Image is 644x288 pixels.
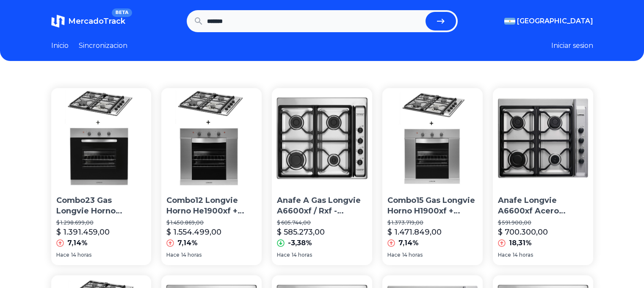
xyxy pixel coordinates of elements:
p: Anafe Longvie A6600xf Acero Encendido Valvula Selectogar6 [498,195,588,216]
p: $ 1.298.699,00 [56,219,146,226]
p: $ 1.471.849,00 [387,226,442,238]
span: 14 horas [513,252,533,258]
img: Combo12 Longvie Horno He1900xf + Anafe A6600xf [161,88,262,188]
img: Combo15 Gas Longvie Horno H1900xf + Anafe A6600xf [382,88,483,188]
span: Hace [498,252,511,258]
p: Anafe A Gas Longvie A6600xf / Rxf - Multigas [277,195,367,216]
a: Anafe Longvie A6600xf Acero Encendido Valvula Selectogar6Anafe Longvie A6600xf Acero Encendido Va... [493,88,593,265]
a: Combo12 Longvie Horno He1900xf + Anafe A6600xfCombo12 Longvie Horno He1900xf + Anafe A6600xf$ 1.4... [161,88,262,265]
p: Combo23 Gas Longvie Horno H1500xf + Anafe A6600xf [56,195,146,216]
button: [GEOGRAPHIC_DATA] [504,16,593,26]
img: Argentina [504,18,515,25]
img: Anafe Longvie A6600xf Acero Encendido Valvula Selectogar6 [493,88,593,188]
p: 7,14% [398,238,419,248]
a: MercadoTrackBETA [51,14,125,28]
span: 14 horas [181,252,202,258]
p: -3,38% [288,238,312,248]
button: Iniciar sesion [551,41,593,51]
a: Sincronizacion [79,41,127,51]
span: 14 horas [71,252,91,258]
p: $ 591.900,00 [498,219,588,226]
p: $ 605.744,00 [277,219,367,226]
img: MercadoTrack [51,14,65,28]
span: [GEOGRAPHIC_DATA] [517,16,593,26]
span: 14 horas [402,252,423,258]
span: 14 horas [292,252,312,258]
img: Anafe A Gas Longvie A6600xf / Rxf - Multigas [272,88,372,188]
span: Hace [56,252,69,258]
p: $ 585.273,00 [277,226,325,238]
span: Hace [166,252,180,258]
span: BETA [112,8,132,17]
a: Anafe A Gas Longvie A6600xf / Rxf - MultigasAnafe A Gas Longvie A6600xf / Rxf - Multigas$ 605.744... [272,88,372,265]
a: Combo15 Gas Longvie Horno H1900xf + Anafe A6600xfCombo15 Gas Longvie Horno H1900xf + Anafe A6600x... [382,88,483,265]
p: 7,14% [67,238,88,248]
img: Combo23 Gas Longvie Horno H1500xf + Anafe A6600xf [51,88,152,188]
p: 18,31% [509,238,532,248]
p: $ 700.300,00 [498,226,548,238]
p: $ 1.373.719,00 [387,219,478,226]
p: $ 1.391.459,00 [56,226,110,238]
a: Combo23 Gas Longvie Horno H1500xf + Anafe A6600xfCombo23 Gas Longvie Horno H1500xf + Anafe A6600x... [51,88,152,265]
p: $ 1.554.499,00 [166,226,221,238]
span: MercadoTrack [68,17,125,26]
a: Inicio [51,41,69,51]
p: 7,14% [177,238,198,248]
span: Hace [387,252,401,258]
p: $ 1.450.869,00 [166,219,257,226]
p: Combo15 Gas Longvie Horno H1900xf + Anafe A6600xf [387,195,478,216]
span: Hace [277,252,290,258]
p: Combo12 Longvie Horno He1900xf + Anafe A6600xf [166,195,257,216]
